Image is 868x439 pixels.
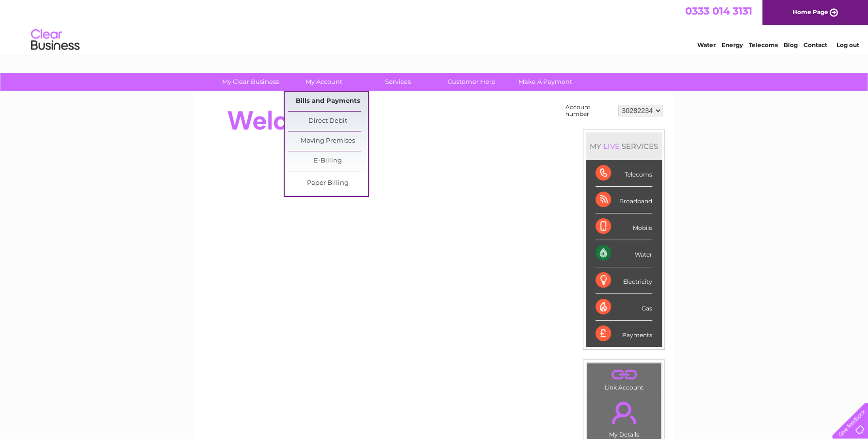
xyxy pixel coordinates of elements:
[586,363,661,393] td: Link Account
[804,41,827,49] a: Contact
[595,321,652,347] div: Payments
[685,5,752,17] a: 0333 014 3131
[589,366,659,383] a: .
[595,240,652,267] div: Water
[595,187,652,213] div: Broadband
[284,73,364,91] a: My Account
[784,41,798,49] a: Blog
[595,294,652,321] div: Gas
[210,73,290,91] a: My Clear Business
[722,41,743,49] a: Energy
[586,132,662,160] div: MY SERVICES
[206,5,664,47] div: Clear Business is a trading name of Verastar Limited (registered in [GEOGRAPHIC_DATA] No. 3667643...
[595,160,652,187] div: Telecoms
[288,131,368,151] a: Moving Premises
[595,267,652,294] div: Electricity
[563,101,616,120] td: Account number
[836,41,859,49] a: Log out
[589,396,659,430] a: .
[288,92,368,111] a: Bills and Payments
[288,174,368,193] a: Paper Billing
[31,25,80,55] img: logo.png
[601,142,622,151] div: LIVE
[288,151,368,171] a: E-Billing
[505,73,585,91] a: Make A Payment
[697,41,716,49] a: Water
[749,41,778,49] a: Telecoms
[288,112,368,131] a: Direct Debit
[595,213,652,240] div: Mobile
[432,73,512,91] a: Customer Help
[358,73,438,91] a: Services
